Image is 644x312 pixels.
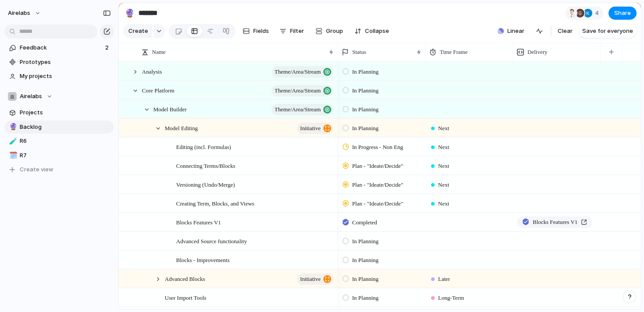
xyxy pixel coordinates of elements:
[152,48,166,57] span: Name
[4,56,114,69] a: Prototypes
[9,136,15,146] div: 🧪
[300,273,321,285] span: initiative
[176,142,231,152] span: Editing (incl. Formulas)
[8,123,17,131] button: 🔮
[352,124,379,133] span: In Planning
[352,275,379,284] span: In Planning
[290,27,304,35] span: Filter
[438,162,449,170] span: Next
[4,41,114,54] a: Feedback2
[311,24,347,38] button: Group
[142,66,162,76] span: Analysis
[8,151,17,160] button: 🗓️
[125,7,134,19] div: 🔮
[438,124,449,133] span: Next
[20,108,111,117] span: Projects
[142,85,174,95] span: Core Platform
[352,294,379,302] span: In Planning
[272,104,333,115] button: Theme/Area/Stream
[4,163,114,176] button: Create view
[533,218,577,227] span: Blocks Features V1
[123,24,152,38] button: Create
[20,165,53,174] span: Create view
[128,27,148,35] span: Create
[352,199,403,208] span: Plan - "Ideate/Decide"
[438,275,450,284] span: Later
[272,85,333,96] button: Theme/Area/Stream
[352,105,379,114] span: In Planning
[4,121,114,134] a: 🔮Backlog
[275,85,321,97] span: Theme/Area/Stream
[20,43,103,52] span: Feedback
[352,181,403,189] span: Plan - "Ideate/Decide"
[517,216,592,228] a: Blocks Features V1
[438,143,449,152] span: Next
[20,123,111,131] span: Backlog
[4,6,46,20] button: airelabs
[4,90,114,103] button: Airelabs
[4,135,114,148] a: 🧪R6
[352,162,403,170] span: Plan - "Ideate/Decide"
[579,24,637,38] button: Save for everyone
[352,67,379,76] span: In Planning
[300,122,321,135] span: initiative
[239,24,272,38] button: Fields
[494,25,528,38] button: Linear
[9,150,15,160] div: 🗓️
[438,199,449,208] span: Next
[8,9,30,18] span: airelabs
[582,27,633,35] span: Save for everyone
[253,27,269,35] span: Fields
[352,48,366,57] span: Status
[558,27,573,35] span: Clear
[554,24,576,38] button: Clear
[326,27,343,35] span: Group
[352,237,379,246] span: In Planning
[351,24,393,38] button: Collapse
[609,7,637,20] button: Share
[165,123,198,133] span: Model Editing
[438,294,464,302] span: Long-Term
[105,43,110,52] span: 2
[352,218,377,227] span: Completed
[176,160,235,170] span: Connecting Terms/Blocks
[352,256,379,265] span: In Planning
[527,48,547,57] span: Delivery
[9,122,15,132] div: 🔮
[297,273,333,285] button: initiative
[275,66,321,78] span: Theme/Area/Stream
[595,9,602,18] span: 4
[438,181,449,189] span: Next
[176,179,235,189] span: Versioning (Undo/Merge)
[275,103,321,116] span: Theme/Area/Stream
[4,106,114,119] a: Projects
[507,27,524,35] span: Linear
[352,86,379,95] span: In Planning
[614,9,631,18] span: Share
[276,24,308,38] button: Filter
[20,137,111,145] span: R6
[176,217,221,227] span: Blocks Features V1
[440,48,467,57] span: Time Frame
[165,292,206,302] span: User Import Tools
[123,6,137,20] button: 🔮
[176,255,230,265] span: Blocks - Improvements
[8,137,17,145] button: 🧪
[365,27,389,35] span: Collapse
[20,72,111,81] span: My projects
[153,104,187,114] span: Model Builder
[165,273,205,284] span: Advanced Blocks
[297,123,333,134] button: initiative
[272,66,333,78] button: Theme/Area/Stream
[176,236,247,246] span: Advanced Source functionality
[20,92,42,101] span: Airelabs
[20,58,111,67] span: Prototypes
[176,198,254,208] span: Creating Term, Blocks, and Views
[352,143,403,152] span: In Progress - Non Eng
[4,70,114,83] a: My projects
[20,151,111,160] span: R7
[4,149,114,162] a: 🗓️R7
